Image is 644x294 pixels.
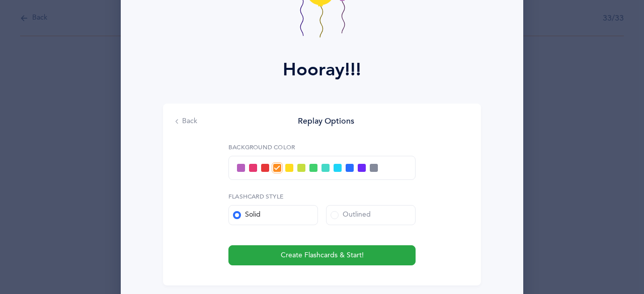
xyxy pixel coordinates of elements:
[283,56,361,83] div: Hooray!!!
[331,210,371,220] div: Outlined
[281,250,364,261] span: Create Flashcards & Start!
[228,192,416,201] label: Flashcard Style
[228,143,416,152] label: Background color
[228,245,416,265] button: Create Flashcards & Start!
[175,117,197,127] button: Back
[298,116,354,127] div: Replay Options
[233,210,261,220] div: Solid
